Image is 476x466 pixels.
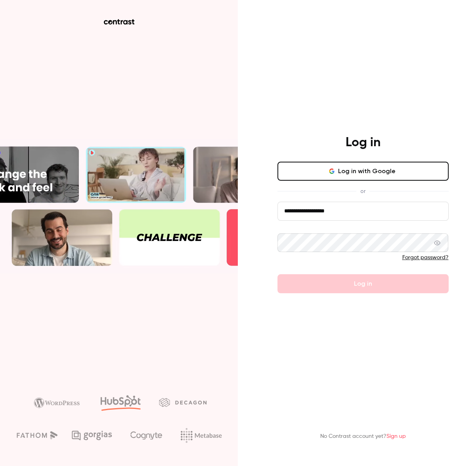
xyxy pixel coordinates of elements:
button: Log in with Google [277,162,449,181]
a: Sign up [386,434,406,439]
a: Forgot password? [402,255,449,260]
span: or [356,187,369,195]
p: No Contrast account yet? [320,432,406,441]
h4: Log in [346,135,380,151]
img: decagon [159,398,206,407]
